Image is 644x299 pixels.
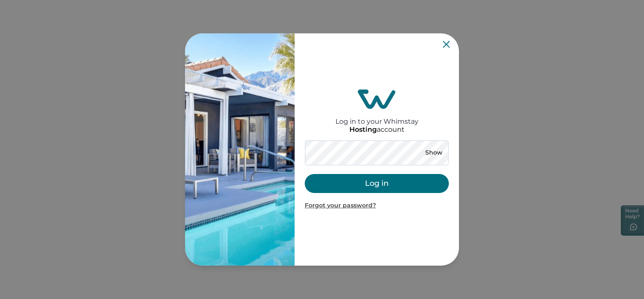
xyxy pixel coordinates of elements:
[305,201,449,210] p: Forgot your password?
[305,174,449,193] button: Log in
[349,125,405,134] p: account
[349,125,377,134] p: Hosting
[335,109,419,125] h2: Log in to your Whimstay
[419,147,449,159] button: Show
[358,90,396,109] img: login-logo
[185,33,295,266] img: auth-banner
[443,41,450,48] button: Close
